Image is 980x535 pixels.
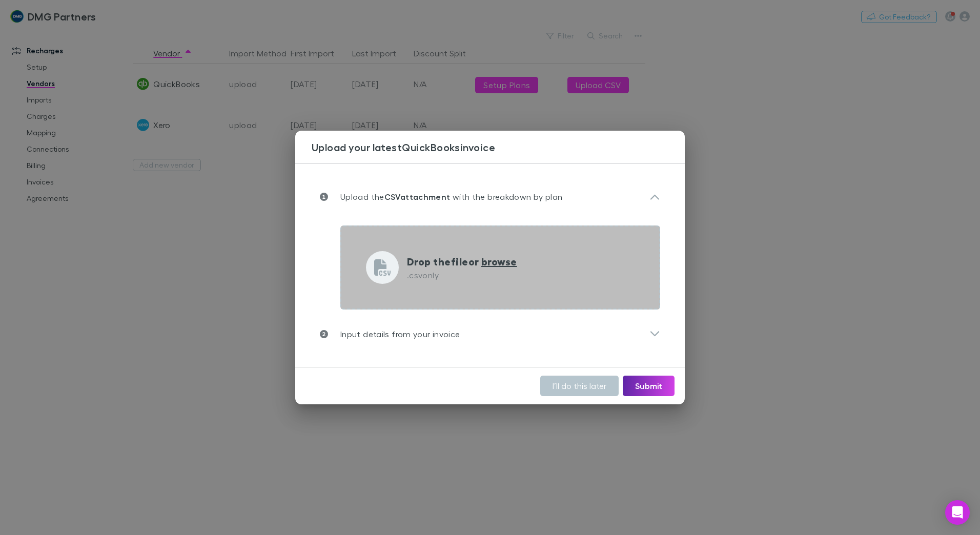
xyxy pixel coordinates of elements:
p: Drop the file or [407,254,517,269]
div: Open Intercom Messenger [945,500,970,525]
div: Input details from your invoice [312,318,668,351]
span: browse [481,255,517,268]
button: Submit [623,376,675,396]
p: Upload the with the breakdown by plan [328,191,562,203]
strong: CSV attachment [384,192,451,202]
div: Upload theCSVattachment with the breakdown by plan [312,180,668,213]
p: .csv only [407,269,517,281]
p: Input details from your invoice [328,328,460,340]
h3: Upload your latest QuickBooks invoice [312,141,685,153]
button: I’ll do this later [540,376,619,396]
